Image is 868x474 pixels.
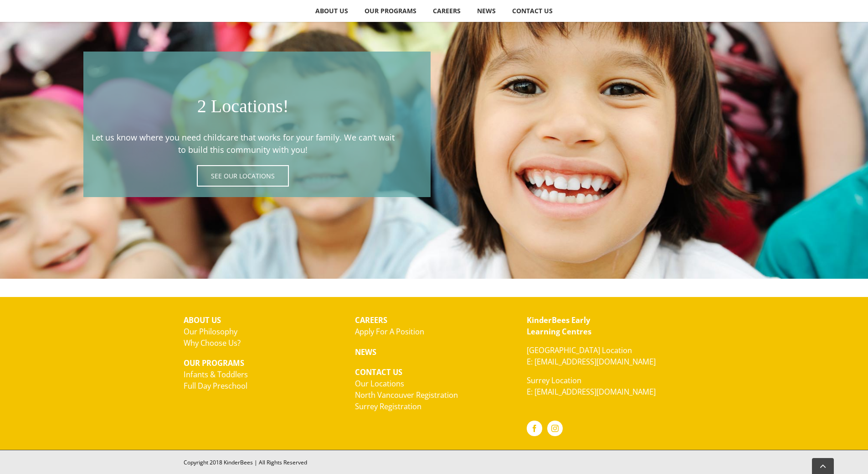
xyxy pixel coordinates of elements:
[527,315,591,337] a: KinderBees EarlyLearning Centres
[527,386,656,397] a: E: [EMAIL_ADDRESS][DOMAIN_NAME]
[512,8,553,14] span: CONTACT US
[433,8,461,14] span: CAREERS
[184,369,248,380] a: Infants & Toddlers
[184,338,241,348] a: Why Choose Us?
[355,367,402,377] strong: CONTACT US
[355,401,421,411] a: Surrey Registration
[527,421,542,436] a: Facebook
[184,358,244,368] strong: OUR PROGRAMS
[184,458,685,467] div: Copyright 2018 KinderBees | All Rights Reserved
[355,378,404,389] a: Our Locations
[315,8,348,14] span: ABOUT US
[425,2,469,20] a: CAREERS
[355,390,458,400] a: North Vancouver Registration
[469,2,504,20] a: NEWS
[184,380,247,391] a: Full Day Preschool
[184,326,237,337] a: Our Philosophy
[365,8,416,14] span: OUR PROGRAMS
[477,8,496,14] span: NEWS
[184,315,221,325] strong: ABOUT US
[527,345,685,368] p: [GEOGRAPHIC_DATA] Location
[504,2,561,20] a: CONTACT US
[547,421,563,436] a: Instagram
[527,375,685,398] p: Surrey Location
[527,356,656,367] a: E: [EMAIL_ADDRESS][DOMAIN_NAME]
[355,315,387,325] strong: CAREERS
[357,2,425,20] a: OUR PROGRAMS
[308,2,356,20] a: ABOUT US
[355,347,376,357] strong: NEWS
[355,326,424,337] a: Apply For A Position
[527,315,591,337] strong: KinderBees Early Learning Centres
